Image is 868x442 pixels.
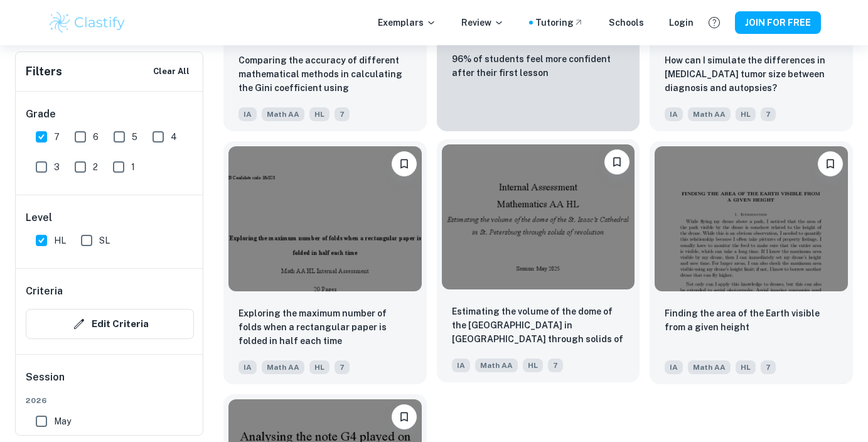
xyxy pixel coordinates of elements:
[132,130,137,144] span: 5
[99,234,110,247] span: SL
[54,130,60,144] span: 7
[378,16,436,30] p: Exemplars
[452,52,625,80] p: 96% of students feel more confident after their first lesson
[736,360,756,374] span: HL
[548,358,563,372] span: 7
[761,107,776,121] span: 7
[437,141,640,384] a: Please log in to bookmark exemplarsEstimating the volume of the dome of the St. Isaac’s Cathedral...
[655,146,848,291] img: Math AA IA example thumbnail: Finding the area of the Earth visible fr
[238,306,412,348] p: Exploring the maximum number of folds when a rectangular paper is folded in half each time
[761,360,776,374] span: 7
[238,107,257,121] span: IA
[392,151,417,176] button: Please log in to bookmark exemplars
[335,107,350,121] span: 7
[93,130,99,144] span: 6
[452,358,470,372] span: IA
[523,358,543,372] span: HL
[262,107,304,121] span: Math AA
[26,309,194,339] button: Edit Criteria
[238,360,257,374] span: IA
[54,160,60,174] span: 3
[309,107,330,121] span: HL
[604,149,630,175] button: Please log in to bookmark exemplars
[461,16,504,30] p: Review
[54,234,66,247] span: HL
[669,16,694,30] a: Login
[223,141,427,384] a: Please log in to bookmark exemplarsExploring the maximum number of folds when a rectangular paper...
[26,370,194,395] h6: Session
[26,284,63,299] h6: Criteria
[688,107,731,121] span: Math AA
[736,107,756,121] span: HL
[735,11,821,34] button: JOIN FOR FREE
[131,160,135,174] span: 1
[26,107,194,122] h6: Grade
[609,16,644,30] a: Schools
[309,360,330,374] span: HL
[535,16,584,30] a: Tutoring
[665,107,683,121] span: IA
[171,130,177,144] span: 4
[262,360,304,374] span: Math AA
[93,160,98,174] span: 2
[228,146,422,291] img: Math AA IA example thumbnail: Exploring the maximum number of folds wh
[452,305,625,347] p: Estimating the volume of the dome of the St. Isaac’s Cathedral in St. Petersburg through solids o...
[26,210,194,225] h6: Level
[392,404,417,429] button: Please log in to bookmark exemplars
[54,414,71,428] span: May
[818,151,843,176] button: Please log in to bookmark exemplars
[650,141,853,384] a: Please log in to bookmark exemplarsFinding the area of the Earth visible from a given heightIAMat...
[48,10,127,35] img: Clastify logo
[704,12,725,33] button: Help and Feedback
[238,53,412,96] p: Comparing the accuracy of different mathematical methods in calculating the Gini coefficient usin...
[26,395,194,406] span: 2026
[335,360,350,374] span: 7
[150,62,193,81] button: Clear All
[475,358,518,372] span: Math AA
[665,360,683,374] span: IA
[688,360,731,374] span: Math AA
[665,53,838,95] p: How can I simulate the differences in pancreatic cancer tumor size between diagnosis and autopsies?
[665,306,838,334] p: Finding the area of the Earth visible from a given height
[442,144,635,289] img: Math AA IA example thumbnail: Estimating the volume of the dome of the
[26,63,62,80] h6: Filters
